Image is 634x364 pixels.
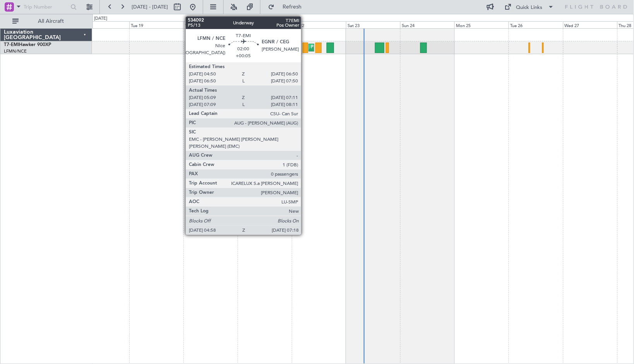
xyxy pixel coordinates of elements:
div: [DATE] [94,15,107,22]
div: Quick Links [516,4,543,12]
div: Mon 25 [454,21,509,28]
input: Trip Number [24,1,68,13]
div: Thu 21 [238,21,292,28]
div: Wed 20 [183,21,238,28]
div: Mon 18 [75,21,129,28]
div: Sat 23 [346,21,400,28]
div: Sun 24 [400,21,454,28]
span: All Aircraft [20,19,82,24]
div: Wed 27 [563,21,617,28]
div: Tue 19 [129,21,183,28]
button: All Aircraft [9,15,84,27]
span: T7-EMI [4,43,19,47]
span: [DATE] - [DATE] [132,3,168,10]
div: Planned Maint [PERSON_NAME] [311,42,375,53]
a: LFMN/NCE [4,48,27,54]
button: Quick Links [501,1,558,13]
button: Refresh [264,1,311,13]
div: Fri 22 [292,21,346,28]
div: Tue 26 [509,21,563,28]
span: Refresh [276,4,308,10]
a: T7-EMIHawker 900XP [4,43,51,47]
